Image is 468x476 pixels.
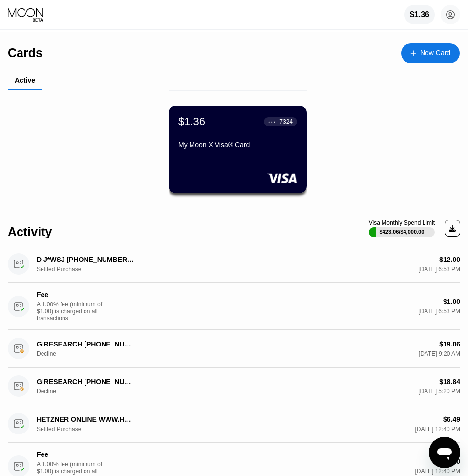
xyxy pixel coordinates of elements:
[37,378,134,386] div: GIRESEARCH [PHONE_NUMBER] US
[439,340,460,348] div: $19.06
[369,219,435,226] div: Visa Monthly Spend Limit
[8,225,52,239] div: Activity
[418,308,460,315] div: [DATE] 6:53 PM
[37,256,134,263] div: D J*WSJ [PHONE_NUMBER] US
[37,291,134,299] div: Fee
[443,415,460,423] div: $6.49
[37,451,134,458] div: Fee
[15,76,35,84] div: Active
[415,426,460,433] div: [DATE] 12:40 PM
[8,283,460,330] div: FeeA 1.00% fee (minimum of $1.00) is charged on all transactions$1.00[DATE] 6:53 PM
[429,437,460,468] iframe: Button to launch messaging window
[178,141,297,149] div: My Moon X Visa® Card
[37,388,85,395] div: Decline
[8,46,43,60] div: Cards
[37,426,85,433] div: Settled Purchase
[268,120,278,123] div: ● ● ● ●
[439,378,460,386] div: $18.84
[37,340,134,348] div: GIRESEARCH [PHONE_NUMBER] US
[37,301,110,322] div: A 1.00% fee (minimum of $1.00) is charged on all transactions
[8,330,460,368] div: GIRESEARCH [PHONE_NUMBER] USDecline$19.06[DATE] 9:20 AM
[169,106,307,193] div: $1.36● ● ● ●7324My Moon X Visa® Card
[418,266,460,273] div: [DATE] 6:53 PM
[439,256,460,263] div: $12.00
[419,350,460,357] div: [DATE] 9:20 AM
[380,229,425,235] div: $423.06 / $4,000.00
[178,115,205,128] div: $1.36
[404,5,435,24] div: $1.36
[401,43,460,63] div: New Card
[37,266,85,273] div: Settled Purchase
[37,350,85,357] div: Decline
[279,118,293,125] div: 7324
[410,10,429,19] div: $1.36
[8,368,460,405] div: GIRESEARCH [PHONE_NUMBER] USDecline$18.84[DATE] 5:20 PM
[8,405,460,443] div: HETZNER ONLINE WWW.HETZNER.CDESettled Purchase$6.49[DATE] 12:40 PM
[418,388,460,395] div: [DATE] 5:20 PM
[8,245,460,283] div: D J*WSJ [PHONE_NUMBER] USSettled Purchase$12.00[DATE] 6:53 PM
[420,49,450,57] div: New Card
[415,468,460,475] div: [DATE] 12:40 PM
[369,219,435,237] div: Visa Monthly Spend Limit$423.06/$4,000.00
[443,298,460,305] div: $1.00
[37,415,134,423] div: HETZNER ONLINE WWW.HETZNER.CDE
